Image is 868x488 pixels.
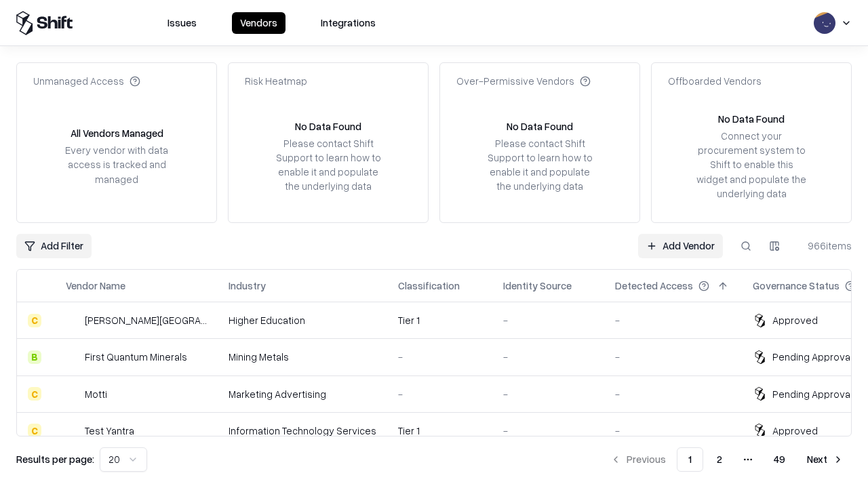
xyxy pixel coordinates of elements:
[797,239,852,253] div: 966 items
[232,12,285,34] button: Vendors
[229,350,376,364] div: Mining Metals
[85,313,207,327] div: [PERSON_NAME][GEOGRAPHIC_DATA]
[85,350,187,364] div: First Quantum Minerals
[484,136,596,194] div: Please contact Shift Support to learn how to enable it and populate the underlying data
[695,129,808,201] div: Connect your procurement system to Shift to enable this widget and populate the underlying data
[503,313,593,327] div: -
[229,424,376,438] div: Information Technology Services
[615,387,731,401] div: -
[66,424,79,437] img: Test Yantra
[638,234,723,258] a: Add Vendor
[16,234,92,258] button: Add Filter
[398,313,481,327] div: Tier 1
[772,350,852,364] div: Pending Approval
[28,314,41,327] div: C
[28,424,41,437] div: C
[718,112,785,126] div: No Data Found
[615,424,731,438] div: -
[229,279,266,293] div: Industry
[159,12,205,34] button: Issues
[602,447,852,472] nav: pagination
[772,424,818,438] div: Approved
[398,279,460,293] div: Classification
[799,447,852,472] button: Next
[272,136,384,194] div: Please contact Shift Support to learn how to enable it and populate the underlying data
[60,143,173,186] div: Every vendor with data access is tracked and managed
[503,387,593,401] div: -
[615,350,731,364] div: -
[398,350,481,364] div: -
[85,424,134,438] div: Test Yantra
[66,350,79,364] img: First Quantum Minerals
[706,447,733,472] button: 2
[398,387,481,401] div: -
[28,350,41,364] div: B
[85,387,107,401] div: Motti
[615,313,731,327] div: -
[295,119,361,134] div: No Data Found
[772,387,852,401] div: Pending Approval
[615,279,693,293] div: Detected Access
[772,313,818,327] div: Approved
[507,119,573,134] div: No Data Found
[71,126,163,140] div: All Vendors Managed
[16,452,94,466] p: Results per page:
[677,447,703,472] button: 1
[66,279,125,293] div: Vendor Name
[753,279,840,293] div: Governance Status
[33,74,140,88] div: Unmanaged Access
[668,74,762,88] div: Offboarded Vendors
[503,350,593,364] div: -
[763,447,796,472] button: 49
[398,424,481,438] div: Tier 1
[229,387,376,401] div: Marketing Advertising
[456,74,591,88] div: Over-Permissive Vendors
[229,313,376,327] div: Higher Education
[503,279,572,293] div: Identity Source
[66,387,79,401] img: Motti
[66,314,79,327] img: Reichman University
[503,424,593,438] div: -
[245,74,307,88] div: Risk Heatmap
[313,12,384,34] button: Integrations
[28,387,41,401] div: C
